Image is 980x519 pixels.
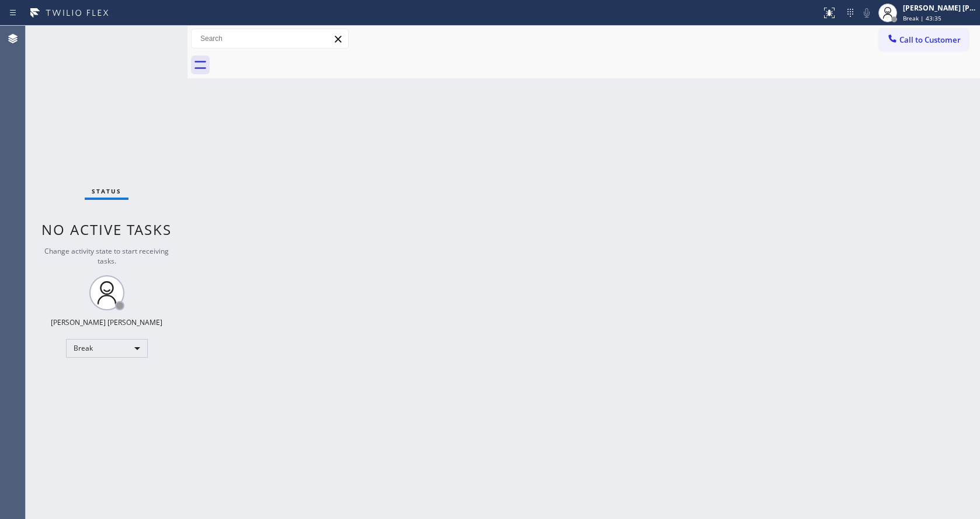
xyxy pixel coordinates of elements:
span: No active tasks [41,220,172,239]
div: [PERSON_NAME] [PERSON_NAME] [51,317,162,327]
span: Change activity state to start receiving tasks. [44,246,169,266]
span: Call to Customer [899,34,961,45]
div: [PERSON_NAME] [PERSON_NAME] [903,3,976,13]
span: Break | 43:35 [903,14,941,22]
span: Status [92,187,121,195]
button: Call to Customer [879,29,968,51]
button: Mute [859,5,875,21]
input: Search [192,29,348,48]
div: Break [66,339,148,358]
